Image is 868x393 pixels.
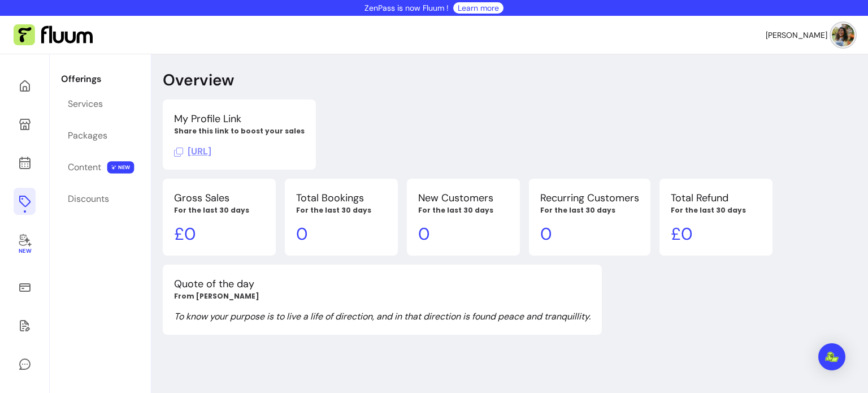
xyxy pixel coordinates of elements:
[163,70,234,90] p: Overview
[364,2,449,14] p: ZenPass is now Fluum !
[296,190,387,206] p: Total Bookings
[14,312,36,339] a: Waivers
[68,97,103,111] div: Services
[174,310,591,323] p: To know your purpose is to live a life of direction, and in that direction is found peace and tra...
[14,188,36,215] a: Offerings
[818,343,845,370] div: Open Intercom Messenger
[14,351,36,378] a: My Messages
[418,224,509,244] p: 0
[296,206,387,215] p: For the last 30 days
[174,276,591,292] p: Quote of the day
[61,154,139,181] a: Content NEW
[18,248,31,255] span: New
[832,24,854,46] img: avatar
[671,224,761,244] p: £ 0
[14,24,93,46] img: Fluum Logo
[540,206,639,215] p: For the last 30 days
[174,224,264,244] p: £ 0
[671,206,761,215] p: For the last 30 days
[14,111,36,138] a: My Page
[174,145,211,157] span: Click to copy
[68,129,107,142] div: Packages
[14,226,36,262] a: New
[174,127,305,136] p: Share this link to boost your sales
[671,190,761,206] p: Total Refund
[174,190,264,206] p: Gross Sales
[766,29,827,41] span: [PERSON_NAME]
[61,122,139,149] a: Packages
[14,72,36,100] a: Home
[107,161,134,174] span: NEW
[14,274,36,301] a: Sales
[68,192,109,206] div: Discounts
[766,24,854,46] button: avatar[PERSON_NAME]
[61,90,139,118] a: Services
[540,224,639,244] p: 0
[418,206,509,215] p: For the last 30 days
[61,185,139,213] a: Discounts
[14,149,36,176] a: Calendar
[174,206,264,215] p: For the last 30 days
[174,111,305,127] p: My Profile Link
[174,292,591,301] p: From [PERSON_NAME]
[296,224,387,244] p: 0
[458,2,499,14] a: Learn more
[61,72,139,86] p: Offerings
[540,190,639,206] p: Recurring Customers
[418,190,509,206] p: New Customers
[68,161,101,174] div: Content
